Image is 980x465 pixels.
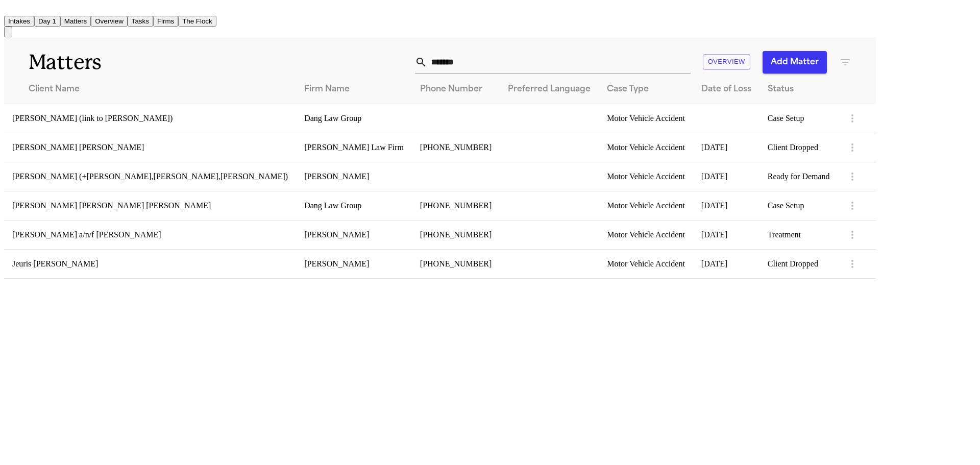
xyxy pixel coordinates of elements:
[91,16,128,27] button: Overview
[701,83,751,95] div: Date of Loss
[759,191,838,220] td: Case Setup
[4,133,296,162] td: [PERSON_NAME] [PERSON_NAME]
[599,162,693,191] td: Motor Vehicle Accident
[4,16,34,25] a: Intakes
[4,104,296,133] td: [PERSON_NAME] (link to [PERSON_NAME])
[599,249,693,278] td: Motor Vehicle Accident
[4,220,296,249] td: [PERSON_NAME] a/n/f [PERSON_NAME]
[4,4,16,14] img: Finch Logo
[693,191,759,220] td: [DATE]
[4,162,296,191] td: [PERSON_NAME] (+[PERSON_NAME],[PERSON_NAME],[PERSON_NAME])
[763,51,827,74] button: Add Matter
[178,16,216,27] button: The Flock
[128,16,153,25] a: Tasks
[759,162,838,191] td: Ready for Demand
[153,16,178,25] a: Firms
[296,249,412,278] td: [PERSON_NAME]
[599,220,693,249] td: Motor Vehicle Accident
[412,191,500,220] td: [PHONE_NUMBER]
[768,83,830,95] div: Status
[4,7,16,15] a: Home
[34,16,60,27] button: Day 1
[296,104,412,133] td: Dang Law Group
[759,220,838,249] td: Treatment
[60,16,91,25] a: Matters
[296,191,412,220] td: Dang Law Group
[412,220,500,249] td: [PHONE_NUMBER]
[153,16,178,27] button: Firms
[91,16,128,25] a: Overview
[759,133,838,162] td: Client Dropped
[304,83,404,95] div: Firm Name
[296,162,412,191] td: [PERSON_NAME]
[599,133,693,162] td: Motor Vehicle Accident
[508,83,591,95] div: Preferred Language
[4,249,296,278] td: Jeuris [PERSON_NAME]
[599,104,693,133] td: Motor Vehicle Accident
[693,249,759,278] td: [DATE]
[4,16,34,27] button: Intakes
[296,220,412,249] td: [PERSON_NAME]
[29,50,264,75] h1: Matters
[29,83,288,95] div: Client Name
[759,249,838,278] td: Client Dropped
[178,16,216,25] a: The Flock
[693,133,759,162] td: [DATE]
[296,133,412,162] td: [PERSON_NAME] Law Firm
[60,16,91,27] button: Matters
[420,83,492,95] div: Phone Number
[128,16,153,27] button: Tasks
[412,133,500,162] td: [PHONE_NUMBER]
[607,83,685,95] div: Case Type
[412,249,500,278] td: [PHONE_NUMBER]
[599,191,693,220] td: Motor Vehicle Accident
[4,191,296,220] td: [PERSON_NAME] [PERSON_NAME] [PERSON_NAME]
[34,16,60,25] a: Day 1
[693,162,759,191] td: [DATE]
[693,220,759,249] td: [DATE]
[759,104,838,133] td: Case Setup
[703,54,750,70] button: Overview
